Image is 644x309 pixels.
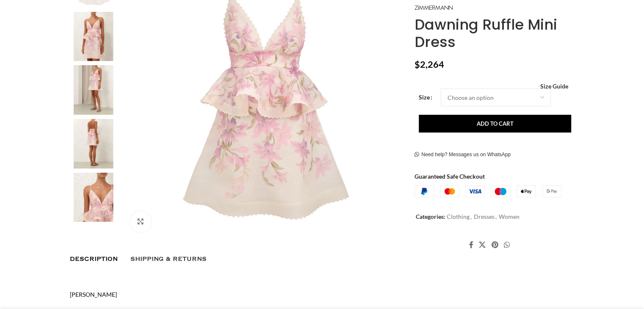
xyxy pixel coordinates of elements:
[415,186,561,198] img: guaranteed-safe-checkout-bordered.j
[476,239,489,251] a: X social link
[466,239,476,251] a: Facebook social link
[447,213,470,220] a: Clothing
[415,173,485,180] strong: Guaranteed Safe Checkout
[68,119,119,168] img: Zimmermann dresses
[70,291,117,298] a: [PERSON_NAME]
[415,152,511,158] a: Need help? Messages us on WhatsApp
[70,256,118,262] span: Description
[130,256,207,262] span: Shipping & Returns
[501,239,512,251] a: WhatsApp social link
[68,173,119,222] img: Zimmermann dress
[474,213,495,220] a: Dresses
[470,212,472,221] span: ,
[416,213,445,220] span: Categories:
[495,212,497,221] span: ,
[415,6,453,10] img: Zimmermann
[68,12,119,61] img: Zimmermann dresses
[415,16,574,51] h1: Dawning Ruffle Mini Dress
[419,93,432,102] label: Size
[68,65,119,115] img: Zimmermann dress
[415,59,420,70] span: $
[489,239,501,251] a: Pinterest social link
[419,115,571,133] button: Add to cart
[499,213,520,220] a: Women
[415,59,444,70] bdi: 2,264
